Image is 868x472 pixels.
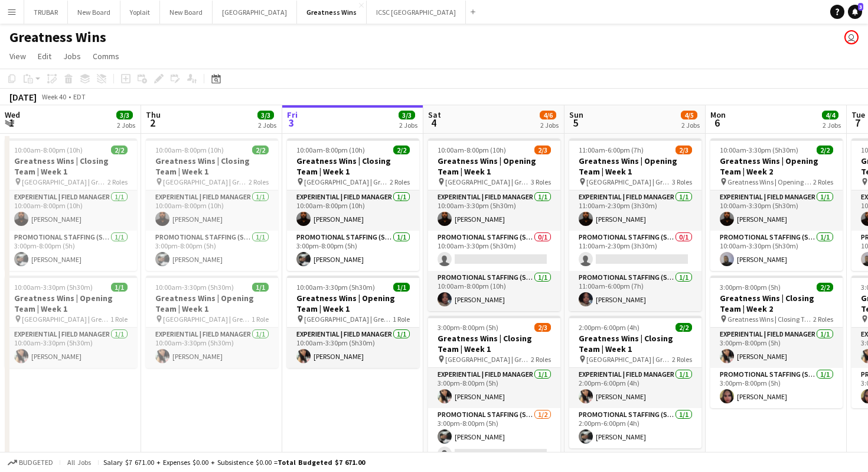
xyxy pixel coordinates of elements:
[5,49,31,64] a: View
[5,293,137,314] h3: Greatness Wins | Opening Team | Week 1
[287,276,419,368] div: 10:00am-3:30pm (5h30m)1/1Greatness Wins | Opening Team | Week 1 [GEOGRAPHIC_DATA] | Greatness Win...
[287,156,419,177] h3: Greatness Wins | Closing Team | Week 1
[68,1,120,24] button: New Board
[252,146,269,154] span: 2/2
[5,328,137,368] app-card-role: Experiential | Field Manager1/110:00am-3:30pm (5h30m)[PERSON_NAME]
[258,121,276,130] div: 2 Jobs
[822,111,838,119] span: 4/4
[22,315,110,324] span: [GEOGRAPHIC_DATA] | Greatness Wins Store
[710,328,843,368] app-card-role: Experiential | Field Manager1/13:00pm-8:00pm (5h)[PERSON_NAME]
[24,1,68,24] button: TRUBAR
[428,138,560,311] app-job-card: 10:00am-8:00pm (10h)2/3Greatness Wins | Opening Team | Week 1 [GEOGRAPHIC_DATA] | Greatness Wins ...
[399,111,415,119] span: 3/3
[19,458,53,467] span: Budgeted
[672,177,692,186] span: 3 Roles
[287,231,419,271] app-card-role: Promotional Staffing (Sales Staff)1/13:00pm-8:00pm (5h)[PERSON_NAME]
[676,323,692,332] span: 2/2
[249,177,269,186] span: 2 Roles
[569,109,583,120] span: Sun
[710,368,843,408] app-card-role: Promotional Staffing (Sales Staff)1/13:00pm-8:00pm (5h)[PERSON_NAME]
[569,316,701,448] div: 2:00pm-6:00pm (4h)2/2Greatness Wins | Closing Team | Week 1 [GEOGRAPHIC_DATA] | Greatness Wins St...
[534,323,551,332] span: 2/3
[88,49,124,64] a: Comms
[586,177,672,186] span: [GEOGRAPHIC_DATA] | Greatness Wins Store
[38,51,51,62] span: Edit
[5,138,137,271] app-job-card: 10:00am-8:00pm (10h)2/2Greatness Wins | Closing Team | Week 1 [GEOGRAPHIC_DATA] | Greatness Wins ...
[534,146,551,154] span: 2/3
[569,368,701,408] app-card-role: Experiential | Field Manager1/12:00pm-6:00pm (4h)[PERSON_NAME]
[9,28,106,46] h1: Greatness Wins
[428,271,560,311] app-card-role: Promotional Staffing (Sales Staff)1/110:00am-8:00pm (10h)[PERSON_NAME]
[672,355,692,364] span: 2 Roles
[287,109,298,120] span: Fri
[390,177,410,186] span: 2 Roles
[160,1,213,24] button: New Board
[296,283,375,292] span: 10:00am-3:30pm (5h30m)
[285,116,298,130] span: 3
[111,146,128,154] span: 2/2
[428,231,560,271] app-card-role: Promotional Staffing (Sales Staff)0/110:00am-3:30pm (5h30m)
[278,458,365,467] span: Total Budgeted $7 671.00
[428,316,560,465] app-job-card: 3:00pm-8:00pm (5h)2/3Greatness Wins | Closing Team | Week 1 [GEOGRAPHIC_DATA] | Greatness Wins St...
[5,156,137,177] h3: Greatness Wins | Closing Team | Week 1
[252,315,269,324] span: 1 Role
[727,177,813,186] span: Greatness Wins | Opening Team | Week 2
[850,116,865,130] span: 7
[5,231,137,271] app-card-role: Promotional Staffing (Sales Staff)1/13:00pm-8:00pm (5h)[PERSON_NAME]
[710,276,843,408] app-job-card: 3:00pm-8:00pm (5h)2/2Greatness Wins | Closing Team | Week 2 Greatness Wins | Closing Team | Week ...
[727,315,813,324] span: Greatness Wins | Closing Team | Week 2
[710,109,726,120] span: Mon
[146,293,278,314] h3: Greatness Wins | Opening Team | Week 1
[146,138,278,271] app-job-card: 10:00am-8:00pm (10h)2/2Greatness Wins | Closing Team | Week 1 [GEOGRAPHIC_DATA] | Greatness Wins ...
[817,283,833,292] span: 2/2
[146,109,161,120] span: Thu
[579,146,644,154] span: 11:00am-6:00pm (7h)
[146,156,278,177] h3: Greatness Wins | Closing Team | Week 1
[710,138,843,271] div: 10:00am-3:30pm (5h30m)2/2Greatness Wins | Opening Team | Week 2 Greatness Wins | Opening Team | W...
[710,293,843,314] h3: Greatness Wins | Closing Team | Week 2
[710,156,843,177] h3: Greatness Wins | Opening Team | Week 2
[540,111,556,119] span: 4/6
[144,116,161,130] span: 2
[438,146,506,154] span: 10:00am-8:00pm (10h)
[146,328,278,368] app-card-role: Experiential | Field Manager1/110:00am-3:30pm (5h30m)[PERSON_NAME]
[817,146,833,154] span: 2/2
[257,111,274,119] span: 3/3
[117,121,135,130] div: 2 Jobs
[681,121,700,130] div: 2 Jobs
[116,111,133,119] span: 3/3
[445,355,531,364] span: [GEOGRAPHIC_DATA] | Greatness Wins Store
[569,271,701,311] app-card-role: Promotional Staffing (Sales Staff)1/111:00am-6:00pm (7h)[PERSON_NAME]
[848,5,862,19] a: 3
[287,190,419,231] app-card-role: Experiential | Field Manager1/110:00am-8:00pm (10h)[PERSON_NAME]
[252,283,269,292] span: 1/1
[33,49,56,64] a: Edit
[296,146,365,154] span: 10:00am-8:00pm (10h)
[851,109,865,120] span: Tue
[39,92,68,101] span: Week 40
[110,315,128,324] span: 1 Role
[155,283,234,292] span: 10:00am-3:30pm (5h30m)
[107,177,128,186] span: 2 Roles
[5,190,137,231] app-card-role: Experiential | Field Manager1/110:00am-8:00pm (10h)[PERSON_NAME]
[569,190,701,231] app-card-role: Experiential | Field Manager1/111:00am-2:30pm (3h30m)[PERSON_NAME]
[710,190,843,231] app-card-role: Experiential | Field Manager1/110:00am-3:30pm (5h30m)[PERSON_NAME]
[428,368,560,408] app-card-role: Experiential | Field Manager1/13:00pm-8:00pm (5h)[PERSON_NAME]
[5,276,137,368] app-job-card: 10:00am-3:30pm (5h30m)1/1Greatness Wins | Opening Team | Week 1 [GEOGRAPHIC_DATA] | Greatness Win...
[720,283,781,292] span: 3:00pm-8:00pm (5h)
[163,315,252,324] span: [GEOGRAPHIC_DATA] | Greatness Wins Store
[569,138,701,311] div: 11:00am-6:00pm (7h)2/3Greatness Wins | Opening Team | Week 1 [GEOGRAPHIC_DATA] | Greatness Wins S...
[304,315,393,324] span: [GEOGRAPHIC_DATA] | Greatness Wins Store
[540,121,559,130] div: 2 Jobs
[393,146,410,154] span: 2/2
[393,315,410,324] span: 1 Role
[586,355,672,364] span: [GEOGRAPHIC_DATA] | Greatness Wins Store
[367,1,466,24] button: ICSC [GEOGRAPHIC_DATA]
[428,190,560,231] app-card-role: Experiential | Field Manager1/110:00am-3:30pm (5h30m)[PERSON_NAME]
[103,458,365,467] div: Salary $7 671.00 + Expenses $0.00 + Subsistence $0.00 =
